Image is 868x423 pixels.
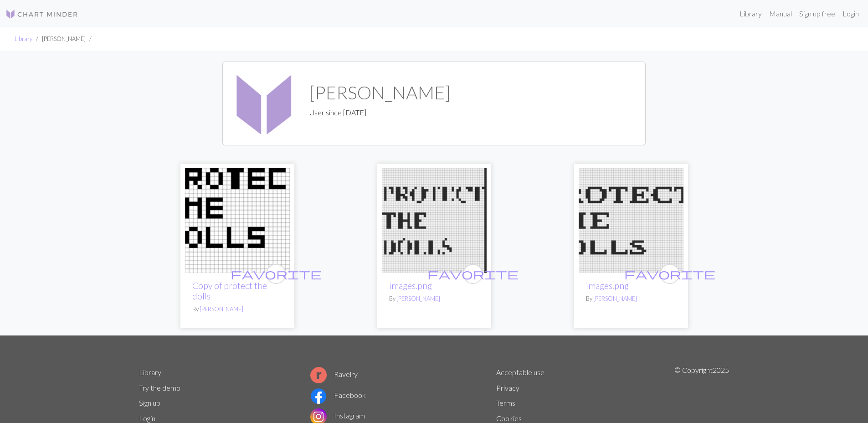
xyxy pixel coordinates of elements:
a: protect the dolls [185,215,290,224]
span: favorite [624,267,715,281]
a: Sign up [139,398,160,407]
i: favourite [624,265,715,283]
a: Try the demo [139,383,180,392]
img: Ravelry logo [310,367,327,383]
a: Library [15,35,32,42]
img: protect the dolls [185,168,290,273]
a: images.png [586,280,629,291]
button: favourite [266,264,286,284]
button: favourite [463,264,483,284]
i: favourite [231,265,322,283]
button: favourite [660,264,680,284]
h1: [PERSON_NAME] [309,82,450,103]
img: Danah Monbec [230,69,298,138]
i: favourite [427,265,519,283]
p: By [192,305,282,314]
a: Copy of protect the dolls [192,280,267,301]
a: [PERSON_NAME] [200,305,243,313]
p: User since [DATE] [309,107,450,118]
a: Manual [765,5,796,23]
a: images.png [389,280,432,291]
a: Ravelry [310,370,358,378]
a: Library [139,368,161,377]
a: [PERSON_NAME] [593,295,637,302]
li: [PERSON_NAME] [32,35,86,43]
a: Privacy [496,383,519,392]
a: Login [139,414,155,423]
p: By [389,294,479,303]
img: images.png [382,168,487,273]
span: favorite [231,267,322,281]
a: Instagram [310,411,365,420]
a: Terms [496,398,515,407]
img: images.png [579,168,683,273]
a: images.png [579,215,683,224]
a: Facebook [310,391,366,399]
a: Acceptable use [496,368,544,377]
a: Library [736,5,765,23]
a: [PERSON_NAME] [396,295,440,302]
a: images.png [382,215,487,224]
a: Cookies [496,414,522,423]
span: favorite [427,267,519,281]
p: By [586,294,676,303]
a: Sign up free [796,5,839,23]
img: Facebook logo [310,388,327,404]
img: Logo [5,9,78,20]
a: Login [839,5,863,23]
